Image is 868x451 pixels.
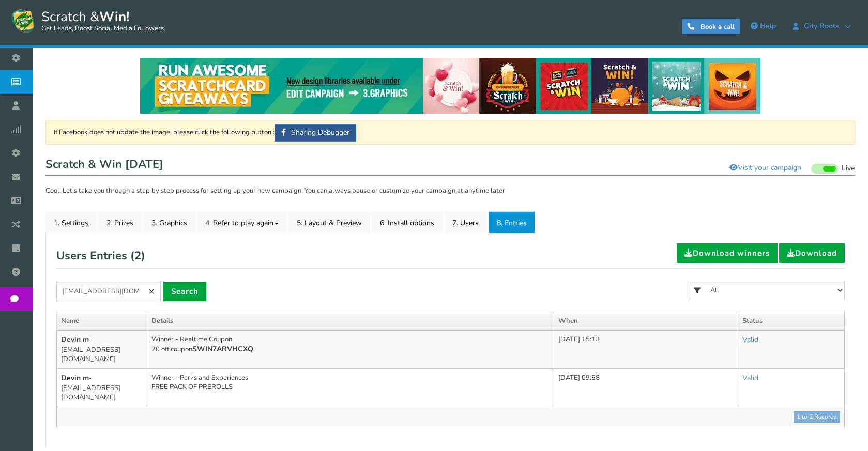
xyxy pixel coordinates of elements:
[742,335,758,345] a: Valid
[147,368,554,407] td: Winner - Perks and Experiences FREE PACK OF PREROLLS
[554,368,738,407] td: [DATE] 09:58
[275,124,356,142] a: Sharing Debugger
[57,312,147,331] th: Name
[372,211,443,233] a: 6. Install options
[45,155,855,176] h1: Scratch & Win [DATE]
[143,211,195,233] a: 3. Graphics
[701,22,735,32] span: Book a call
[41,25,164,33] small: Get Leads, Boost Social Media Followers
[45,211,97,233] a: 1. Settings
[760,21,776,31] span: Help
[56,243,145,268] h2: Users Entries ( )
[842,164,855,174] span: Live
[61,373,89,383] b: Devin m
[742,373,758,383] a: Valid
[147,312,554,331] th: Details
[825,408,868,451] iframe: LiveChat chat widget
[61,335,89,345] b: Devin m
[779,243,845,263] a: Download
[98,211,142,233] a: 2. Prizes
[10,8,36,34] img: Scratch and Win
[142,282,161,301] a: ×
[677,243,778,263] a: Download winners
[192,344,253,354] b: SWIN7ARVHCXQ
[134,248,141,263] span: 2
[489,211,535,233] a: 8. Entries
[147,330,554,368] td: Winner - Realtime Coupon 20 off coupon
[799,22,844,30] span: City Roots
[738,312,845,331] th: Status
[45,186,855,196] p: Cool. Let's take you through a step by step process for setting up your new campaign. You can alw...
[288,211,370,233] a: 5. Layout & Preview
[554,312,738,331] th: When
[163,282,206,301] a: Search
[57,330,147,368] td: - [EMAIL_ADDRESS][DOMAIN_NAME]
[554,330,738,368] td: [DATE] 15:13
[723,159,808,177] a: Visit your campaign
[57,368,147,407] td: - [EMAIL_ADDRESS][DOMAIN_NAME]
[56,282,161,301] input: Search by name or email
[10,8,164,34] a: Scratch &Win! Get Leads, Boost Social Media Followers
[99,8,129,26] strong: Win!
[745,18,781,35] a: Help
[444,211,487,233] a: 7. Users
[45,120,855,145] div: If Facebook does not update the image, please click the following button :
[36,8,164,34] span: Scratch &
[140,58,760,114] img: festival-poster-2020.webp
[197,211,287,233] a: 4. Refer to play again
[682,19,740,34] a: Book a call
